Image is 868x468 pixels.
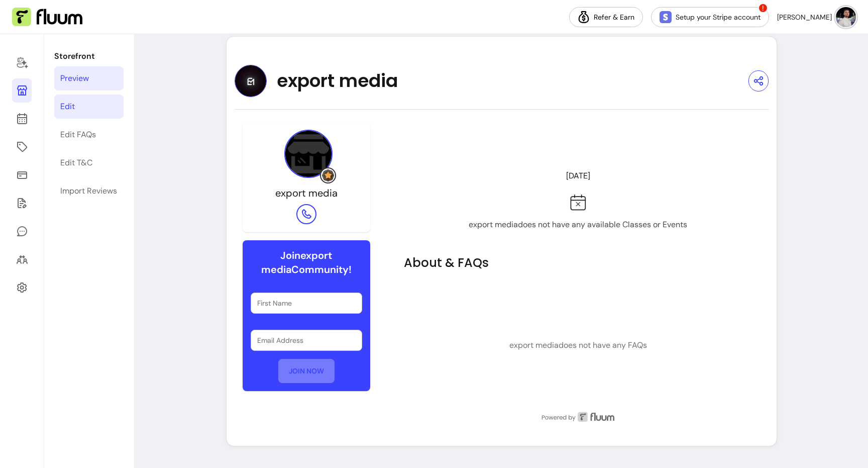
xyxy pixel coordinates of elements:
input: First Name [257,298,356,308]
div: Preview [60,72,89,84]
span: ! [758,3,768,13]
div: Import Reviews [60,185,117,197]
a: Edit [54,95,124,119]
input: Email Address [257,335,356,345]
a: Home [12,50,32,74]
a: Sales [12,163,32,187]
span: export media [275,186,338,200]
a: Edit FAQs [54,123,124,147]
a: Calendar [12,107,32,131]
div: Edit FAQs [60,129,96,141]
a: Edit T&C [54,151,124,175]
div: Edit [60,101,75,113]
span: export media [277,71,398,91]
img: avatar [836,7,856,27]
img: Grow [322,169,334,181]
img: Stripe Icon [660,11,672,23]
div: Edit T&C [60,157,92,169]
a: Settings [12,275,32,300]
a: Preview [54,66,124,90]
a: Storefront [12,78,32,103]
img: Provider image [235,65,267,97]
img: powered by Fluum [404,412,752,422]
a: Setup your Stripe account [651,7,769,27]
a: Clients [12,247,32,271]
a: My Messages [12,219,32,243]
h6: Join export media Community! [251,248,363,276]
p: Storefront [54,50,124,62]
header: [DATE] [404,166,752,186]
h2: About & FAQs [404,255,752,271]
p: export media does not have any FAQs [509,339,647,351]
a: Refer & Earn [569,7,643,27]
img: Provider image [284,130,333,178]
img: Fluum Logo [12,8,82,27]
p: export media does not have any available Classes or Events [469,219,687,231]
span: [PERSON_NAME] [777,12,832,22]
a: Import Reviews [54,179,124,203]
button: avatar[PERSON_NAME] [777,7,856,27]
a: Forms [12,191,32,215]
img: Fully booked icon [570,194,586,211]
a: Offerings [12,135,32,159]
